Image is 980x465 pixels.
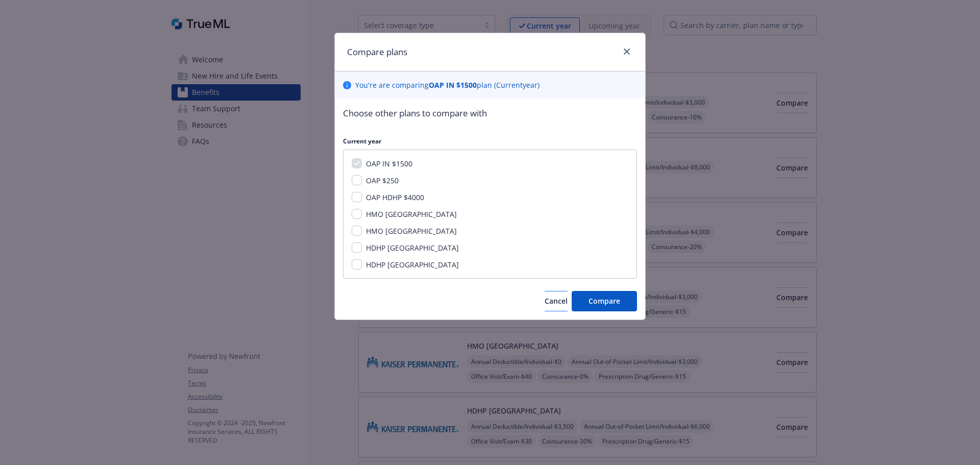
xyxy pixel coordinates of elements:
[366,176,399,185] span: OAP $250
[429,80,477,90] b: OAP IN $1500
[366,226,457,236] span: HMO [GEOGRAPHIC_DATA]
[366,209,457,219] span: HMO [GEOGRAPHIC_DATA]
[366,192,424,202] span: OAP HDHP $4000
[347,45,407,59] h1: Compare plans
[343,107,637,120] p: Choose other plans to compare with
[572,291,637,311] button: Compare
[545,291,568,311] button: Cancel
[366,243,459,253] span: HDHP [GEOGRAPHIC_DATA]
[366,260,459,270] span: HDHP [GEOGRAPHIC_DATA]
[366,159,412,168] span: OAP IN $1500
[545,296,568,306] span: Cancel
[589,296,620,306] span: Compare
[621,45,633,58] a: close
[343,137,637,145] p: Current year
[355,80,540,90] p: You ' re are comparing plan ( Current year)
